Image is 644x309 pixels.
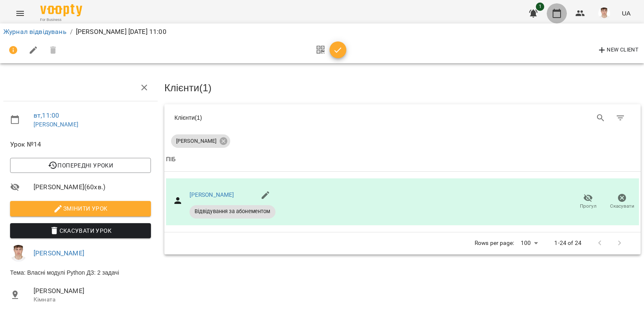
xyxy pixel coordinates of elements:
div: Sort [166,154,176,165]
button: Змінити урок [10,201,151,216]
button: UA [618,5,634,21]
button: Прогул [571,190,605,214]
button: Menu [10,3,30,23]
a: [PERSON_NAME] [34,249,84,257]
button: Скасувати Урок [10,223,151,238]
span: [PERSON_NAME] [171,137,221,145]
p: 1-24 of 24 [554,239,581,247]
span: Прогул [580,203,597,210]
span: For Business [40,17,82,23]
span: [PERSON_NAME] [34,286,151,296]
img: 8fe045a9c59afd95b04cf3756caf59e6.jpg [10,245,27,262]
p: [PERSON_NAME] [DATE] 11:00 [76,27,166,37]
img: Voopty Logo [40,4,82,16]
span: New Client [597,45,639,55]
a: [PERSON_NAME] [190,191,234,198]
button: Попередні уроки [10,158,151,173]
p: Rows per page: [475,239,514,247]
button: Скасувати [605,190,639,214]
span: Урок №14 [10,139,151,149]
div: ПІБ [166,154,176,165]
a: Журнал відвідувань [3,28,67,36]
a: [PERSON_NAME] [34,121,78,128]
div: 100 [517,237,541,249]
span: Відвідування за абонементом [190,208,275,215]
span: Скасувати Урок [17,226,144,236]
li: Тема: Власні модулі Python ДЗ: 2 задачі [3,265,158,280]
span: Скасувати [610,203,634,210]
span: Змінити урок [17,203,144,214]
nav: breadcrumb [3,27,641,37]
button: Фільтр [610,108,631,128]
div: Table Toolbar [164,104,641,131]
span: Попередні уроки [17,160,144,170]
div: Клієнти ( 1 ) [174,113,396,122]
img: 8fe045a9c59afd95b04cf3756caf59e6.jpg [598,8,610,19]
h3: Клієнти ( 1 ) [164,82,641,93]
button: New Client [595,44,641,57]
span: UA [622,9,631,18]
li: / [70,27,73,37]
a: вт , 11:00 [34,111,59,119]
button: Search [591,108,611,128]
span: [PERSON_NAME] ( 60 хв. ) [34,182,151,192]
p: Кімната [34,296,151,304]
span: ПІБ [166,154,639,165]
span: 1 [536,3,544,11]
div: [PERSON_NAME] [171,134,230,148]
